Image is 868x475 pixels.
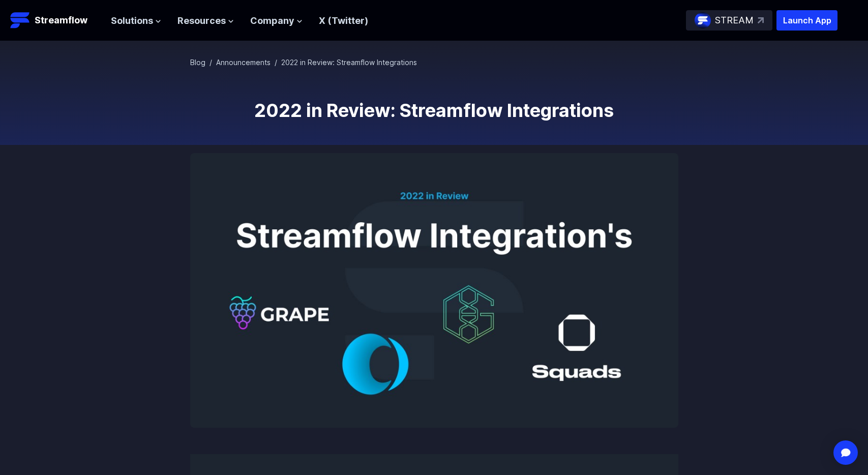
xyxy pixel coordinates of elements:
h1: 2022 in Review: Streamflow Integrations [190,100,678,121]
button: Resources [177,14,234,28]
span: Solutions [111,14,153,28]
button: Company [250,14,303,28]
img: top-right-arrow.svg [758,17,764,23]
div: Open Intercom Messenger [833,440,858,465]
button: Launch App [776,10,837,31]
img: streamflow-logo-circle.png [695,12,711,28]
button: Solutions [111,14,161,28]
span: / [209,58,212,67]
a: Streamflow [10,10,101,31]
span: Resources [177,14,226,28]
span: / [275,58,277,67]
img: Streamflow Logo [10,10,31,31]
span: Company [250,14,294,28]
img: 2022 in Review: Streamflow Integrations [190,153,678,428]
p: STREAM [715,13,754,28]
a: X (Twitter) [319,15,368,26]
a: Blog [190,58,205,67]
a: Announcements [216,58,271,67]
span: 2022 in Review: Streamflow Integrations [281,58,417,67]
a: STREAM [686,10,772,31]
p: Streamflow [35,13,87,27]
